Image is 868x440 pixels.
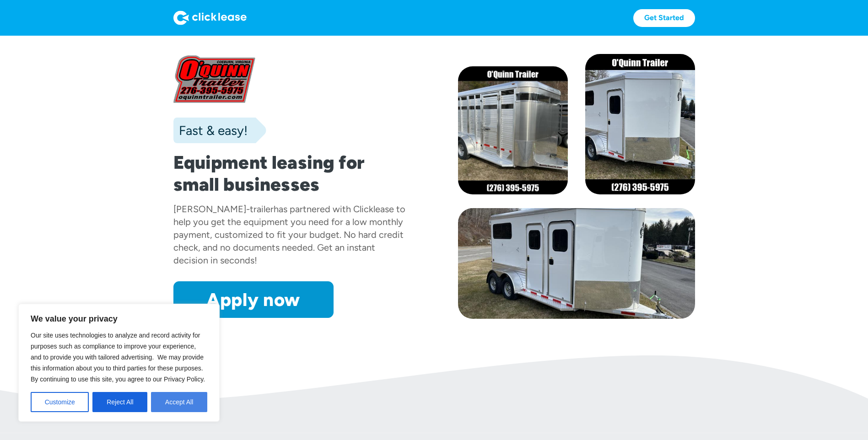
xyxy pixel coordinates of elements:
[633,9,695,27] a: Get Started
[173,204,405,266] div: has partnered with Clicklease to help you get the equipment you need for a low monthly payment, c...
[31,392,89,412] button: Customize
[173,204,274,215] div: [PERSON_NAME]-trailer
[31,332,205,383] span: Our site uses technologies to analyze and record activity for purposes such as compliance to impr...
[18,304,220,422] div: We value your privacy
[151,392,207,412] button: Accept All
[31,313,207,324] p: We value your privacy
[92,392,147,412] button: Reject All
[173,151,410,195] h1: Equipment leasing for small businesses
[173,281,334,318] a: Apply now
[173,11,247,25] img: Logo
[173,121,248,140] div: Fast & easy!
